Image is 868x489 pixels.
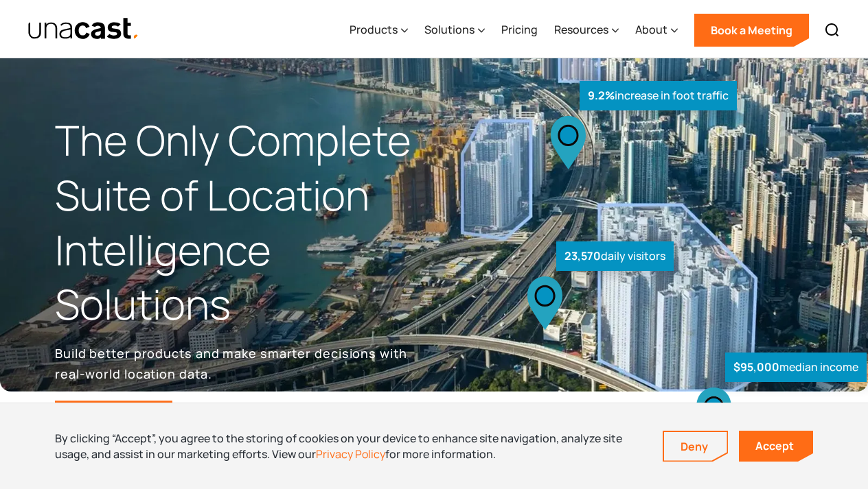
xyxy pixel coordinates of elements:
[580,81,737,110] div: increase in foot traffic
[27,17,139,41] a: home
[424,21,475,38] div: Solutions
[824,22,841,38] img: Search icon
[694,14,809,47] a: Book a Meeting
[350,2,408,58] div: Products
[739,431,813,462] a: Accept
[554,2,619,58] div: Resources
[733,359,779,374] strong: $95,000
[554,21,608,38] div: Resources
[350,21,398,38] div: Products
[588,88,615,103] strong: 9.2%
[27,17,139,41] img: Unacast text logo
[725,353,867,382] div: median income
[55,113,434,332] h1: The Only Complete Suite of Location Intelligence Solutions
[635,21,667,38] div: About
[635,2,678,58] div: About
[556,241,674,271] div: daily visitors
[316,446,385,462] a: Privacy Policy
[564,248,601,263] strong: 23,570
[424,2,485,58] div: Solutions
[664,432,727,461] a: Deny
[55,343,412,384] p: Build better products and make smarter decisions with real-world location data.
[501,2,538,58] a: Pricing
[55,401,172,431] a: Book a Meeting
[55,431,642,462] div: By clicking “Accept”, you agree to the storing of cookies on your device to enhance site navigati...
